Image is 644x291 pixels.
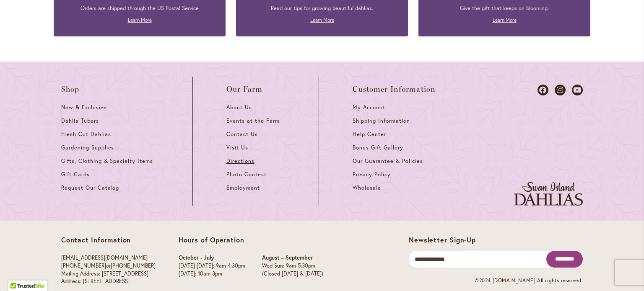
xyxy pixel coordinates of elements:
[61,171,90,178] span: Gift Cards
[310,17,334,23] a: Learn More
[226,157,254,165] span: Directions
[555,85,566,95] a: Dahlias on Instagram
[66,5,213,12] p: Orders are shipped through the US Postal Service
[226,85,262,93] span: Our Farm
[226,184,260,191] span: Employment
[226,171,267,178] span: Photo Contest
[61,144,114,151] span: Gardening Supplies
[353,157,423,165] span: Our Guarantee & Policies
[226,131,258,138] span: Contact Us
[538,85,548,95] a: Dahlias on Facebook
[353,85,436,93] span: Customer Information
[353,144,403,151] span: Bonus Gift Gallery
[353,117,410,124] span: Shipping Information
[431,5,578,12] p: Give the gift that keeps on blooming.
[226,104,252,111] span: About Us
[61,254,148,261] a: [EMAIL_ADDRESS][DOMAIN_NAME]
[61,104,107,111] span: New & Exclusive
[61,254,156,285] p: or Mailing Address: [STREET_ADDRESS] Address: [STREET_ADDRESS]
[572,85,583,95] a: Dahlias on Youtube
[409,235,475,244] span: Newsletter Sign-Up
[179,254,245,262] p: October - July
[249,5,395,12] p: Read our tips for growing beautiful dahlias.
[353,131,386,138] span: Help Center
[353,171,391,178] span: Privacy Policy
[262,254,323,262] p: August – September
[353,184,381,191] span: Wholesale
[128,17,152,23] a: Learn More
[226,117,279,124] span: Events at the Farm
[61,157,153,165] span: Gifts, Clothing & Specialty Items
[61,236,156,244] p: Contact Information
[493,17,517,23] a: Learn More
[353,104,385,111] span: My Account
[179,236,323,244] p: Hours of Operation
[61,117,99,124] span: Dahlia Tubers
[61,85,80,93] span: Shop
[226,144,248,151] span: Visit Us
[61,131,111,138] span: Fresh Cut Dahlias
[61,184,119,191] span: Request Our Catalog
